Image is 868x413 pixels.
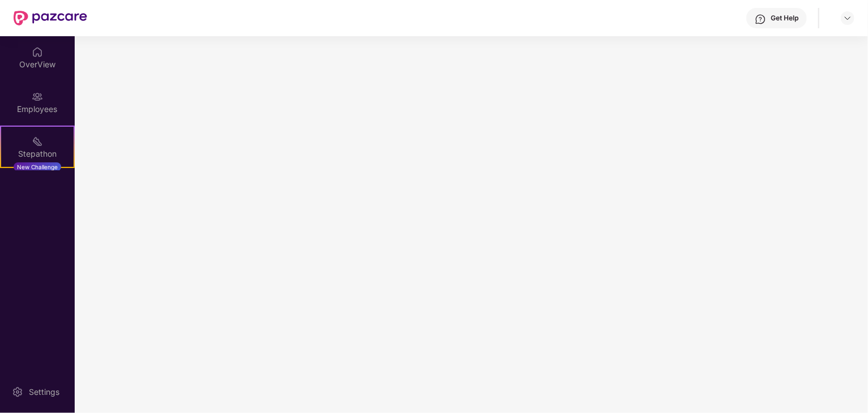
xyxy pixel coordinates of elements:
img: svg+xml;base64,PHN2ZyB4bWxucz0iaHR0cDovL3d3dy53My5vcmcvMjAwMC9zdmciIHdpZHRoPSIyMSIgaGVpZ2h0PSIyMC... [32,136,43,147]
div: Settings [25,386,63,398]
div: Stepathon [1,148,74,160]
img: New Pazcare Logo [14,11,87,25]
img: svg+xml;base64,PHN2ZyBpZD0iSGVscC0zMngzMiIgeG1sbnM9Imh0dHA6Ly93d3cudzMub3JnLzIwMDAvc3ZnIiB3aWR0aD... [755,14,766,25]
img: svg+xml;base64,PHN2ZyBpZD0iU2V0dGluZy0yMHgyMCIgeG1sbnM9Imh0dHA6Ly93d3cudzMub3JnLzIwMDAvc3ZnIiB3aW... [12,386,23,398]
img: svg+xml;base64,PHN2ZyBpZD0iSG9tZSIgeG1sbnM9Imh0dHA6Ly93d3cudzMub3JnLzIwMDAvc3ZnIiB3aWR0aD0iMjAiIG... [32,46,43,58]
img: svg+xml;base64,PHN2ZyBpZD0iRHJvcGRvd24tMzJ4MzIiIHhtbG5zPSJodHRwOi8vd3d3LnczLm9yZy8yMDAwL3N2ZyIgd2... [843,14,852,23]
div: New Challenge [14,162,61,171]
img: svg+xml;base64,PHN2ZyBpZD0iRW1wbG95ZWVzIiB4bWxucz0iaHR0cDovL3d3dy53My5vcmcvMjAwMC9zdmciIHdpZHRoPS... [32,91,43,102]
div: Get Help [771,14,798,23]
